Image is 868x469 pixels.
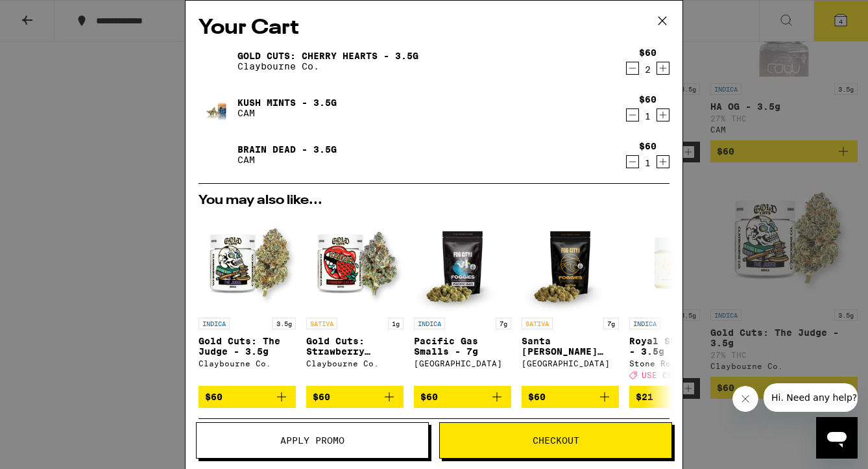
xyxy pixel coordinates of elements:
img: Fog City Farms - Pacific Gas Smalls - 7g [414,214,511,311]
div: 2 [639,64,657,75]
p: Claybourne Co. [237,61,418,71]
div: Stone Road [629,359,727,368]
a: Kush Mints - 3.5g [237,97,337,108]
span: $60 [420,392,438,402]
button: Increment [657,108,669,121]
p: 7g [496,318,511,329]
div: [GEOGRAPHIC_DATA] [414,359,511,368]
div: 1 [639,111,657,121]
button: Increment [657,62,669,75]
p: CAM [237,108,337,118]
button: Decrement [626,108,639,121]
a: Open page for Gold Cuts: Strawberry C.R.E.A.M.- 3.5g from Claybourne Co. [306,214,404,386]
p: Santa [PERSON_NAME] Dream [PERSON_NAME] - 7g [522,336,619,357]
span: Checkout [533,436,579,445]
button: Add to bag [199,386,296,408]
img: Brain Dead - 3.5g [199,136,235,173]
div: $60 [639,47,657,58]
img: Claybourne Co. - Gold Cuts: Strawberry C.R.E.A.M.- 3.5g [306,214,404,311]
p: 7g [603,318,619,329]
div: Claybourne Co. [199,359,296,368]
p: 1g [388,318,404,329]
img: Fog City Farms - Santa Cruz Dream Smalls - 7g [522,214,619,311]
p: Gold Cuts: The Judge - 3.5g [199,336,296,357]
a: Gold Cuts: Cherry Hearts - 3.5g [237,51,418,61]
iframe: Close message [732,386,758,412]
p: Pacific Gas Smalls - 7g [414,336,511,357]
button: Increment [657,155,669,168]
iframe: Message from company [764,383,858,412]
span: Apply Promo [280,436,344,445]
div: $60 [639,94,657,105]
h2: You may also like... [199,194,669,207]
img: Claybourne Co. - Gold Cuts: The Judge - 3.5g [199,214,296,311]
span: $60 [313,392,330,402]
p: Gold Cuts: Strawberry C.R.E.A.M.- 3.5g [306,336,404,357]
div: [GEOGRAPHIC_DATA] [522,359,619,368]
button: Apply Promo [196,422,429,459]
button: Decrement [626,62,639,75]
span: $60 [205,392,223,402]
p: CAM [237,155,337,165]
span: $60 [528,392,546,402]
p: INDICA [629,318,660,329]
iframe: Button to launch messaging window [816,417,858,459]
a: Open page for Santa Cruz Dream Smalls - 7g from Fog City Farms [522,214,619,386]
a: Brain Dead - 3.5g [237,144,337,155]
h2: Your Cart [199,14,669,43]
img: Gold Cuts: Cherry Hearts - 3.5g [199,43,235,79]
p: 3.5g [272,318,296,329]
span: USE CODE VIVA30 [642,371,719,379]
button: Add to bag [522,386,619,408]
a: Open page for Royal Skywalker - 3.5g from Stone Road [629,214,727,386]
a: Open page for Gold Cuts: The Judge - 3.5g from Claybourne Co. [199,214,296,386]
button: Add to bag [414,386,511,408]
div: 1 [639,158,657,168]
img: Stone Road - Royal Skywalker - 3.5g [629,214,727,311]
div: $60 [639,141,657,151]
p: SATIVA [522,318,553,329]
button: Checkout [439,422,672,459]
img: Kush Mints - 3.5g [199,90,235,126]
span: $21 [636,392,653,402]
button: Add to bag [629,386,727,408]
p: INDICA [414,318,445,329]
button: Decrement [626,155,639,168]
p: Royal Skywalker - 3.5g [629,336,727,357]
div: Claybourne Co. [306,359,404,368]
p: SATIVA [306,318,337,329]
button: Add to bag [306,386,404,408]
a: Open page for Pacific Gas Smalls - 7g from Fog City Farms [414,214,511,386]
